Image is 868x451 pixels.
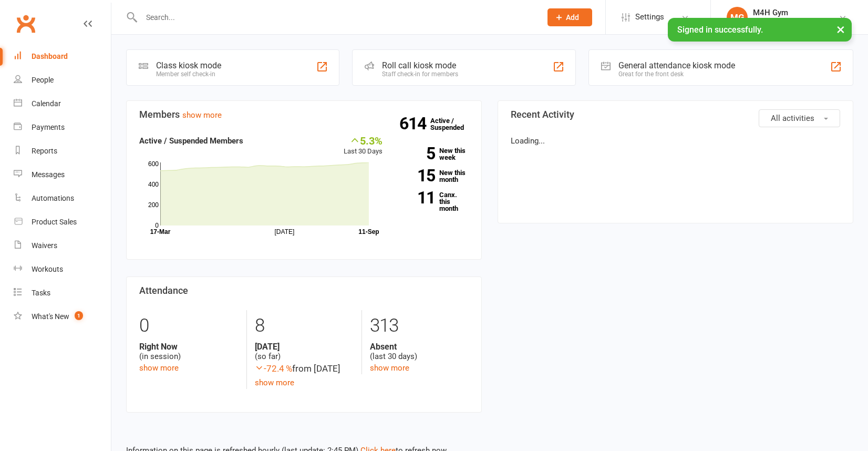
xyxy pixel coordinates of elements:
div: Tasks [32,289,50,297]
button: Add [547,8,592,26]
div: 313 [370,310,469,342]
div: Dashboard [32,52,68,60]
a: Tasks [14,281,111,305]
div: (last 30 days) [370,342,469,362]
h3: Attendance [139,285,469,296]
strong: 5 [398,146,435,161]
input: Search... [138,10,534,25]
a: show more [370,363,409,373]
div: (so far) [255,342,354,362]
div: Messages [32,170,65,179]
div: Product Sales [32,218,77,226]
strong: Active / Suspended Members [139,136,243,146]
strong: 11 [398,190,435,206]
div: (in session) [139,342,239,362]
div: from [DATE] [255,362,354,376]
div: M4H Gym [753,8,817,17]
a: Calendar [14,92,111,116]
span: 1 [75,311,83,320]
div: Calendar [32,99,61,108]
a: Clubworx [13,11,39,37]
button: × [831,18,850,40]
div: Staff check-in for members [382,70,458,78]
p: Loading... [511,135,840,147]
a: show more [139,363,179,373]
strong: Absent [370,342,469,352]
a: Dashboard [14,45,111,68]
div: 5.3% [344,135,383,146]
div: Roll call kiosk mode [382,60,458,70]
a: 15New this month [398,169,469,183]
a: 5New this week [398,147,469,161]
a: Workouts [14,258,111,281]
span: Add [566,13,579,22]
a: Automations [14,187,111,210]
span: Signed in successfully. [677,25,763,35]
div: MG [727,7,748,28]
div: Last 30 Days [344,135,383,157]
h3: Recent Activity [511,109,840,120]
button: All activities [759,109,840,127]
span: All activities [771,114,814,123]
a: Messages [14,163,111,187]
div: General attendance kiosk mode [618,60,735,70]
a: 11Canx. this month [398,191,469,212]
a: Waivers [14,234,111,258]
a: Reports [14,139,111,163]
div: Workouts [32,265,63,273]
a: show more [182,110,222,120]
div: 0 [139,310,239,342]
a: 614Active / Suspended [430,109,477,139]
a: Payments [14,116,111,139]
div: Reports [32,147,57,155]
a: People [14,68,111,92]
strong: 614 [399,116,430,131]
div: Waivers [32,241,57,250]
a: What's New1 [14,305,111,329]
div: Great for the front desk [618,70,735,78]
strong: [DATE] [255,342,354,352]
div: Movement 4 Health [753,17,817,27]
a: show more [255,378,294,387]
span: -72.4 % [255,363,292,374]
strong: Right Now [139,342,239,352]
div: Payments [32,123,65,131]
strong: 15 [398,168,435,183]
div: Automations [32,194,74,202]
div: Member self check-in [156,70,221,78]
div: 8 [255,310,354,342]
h3: Members [139,109,469,120]
div: Class kiosk mode [156,60,221,70]
div: People [32,76,54,84]
span: Settings [635,5,664,29]
a: Product Sales [14,210,111,234]
div: What's New [32,312,69,321]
